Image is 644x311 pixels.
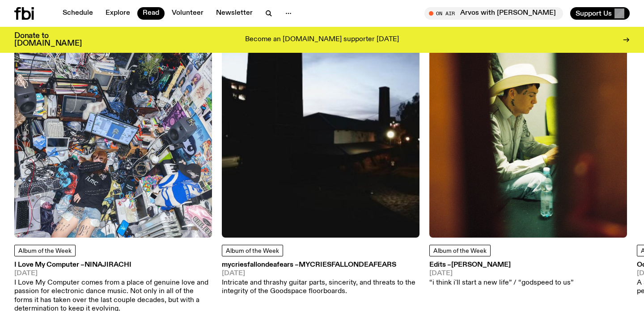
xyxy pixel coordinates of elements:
[14,32,82,47] h3: Donate to [DOMAIN_NAME]
[222,270,419,277] span: [DATE]
[137,7,165,20] a: Read
[14,40,212,238] img: Ninajirachi covering her face, shot from above. she is in a croweded room packed full of laptops,...
[222,262,419,296] a: mycriesfallondeafears –mycriesfallondeafears[DATE]Intricate and thrashy guitar parts, sincerity, ...
[14,245,76,256] a: Album of the Week
[166,7,209,20] a: Volunteer
[18,248,72,254] span: Album of the Week
[57,7,98,20] a: Schedule
[424,7,563,20] button: On AirArvos with [PERSON_NAME]
[226,248,279,254] span: Album of the Week
[211,7,258,20] a: Newsletter
[429,245,491,256] a: Album of the Week
[222,279,419,296] p: Intricate and thrashy guitar parts, sincerity, and threats to the integrity of the Goodspace floo...
[576,9,612,17] span: Support Us
[14,270,212,277] span: [DATE]
[222,262,419,268] h3: mycriesfallondeafears –
[100,7,136,20] a: Explore
[451,261,511,268] span: [PERSON_NAME]
[433,248,487,254] span: Album of the Week
[14,262,212,268] h3: I Love My Computer –
[429,262,573,288] a: Edits –[PERSON_NAME][DATE]“i think i'll start a new life” / “godspeed to us”
[434,10,559,17] span: Tune in live
[429,40,627,238] img: A side profile of Chuquimamani-Condori. They are wearing a cowboy hat and jeans, and a white cowb...
[222,245,283,256] a: Album of the Week
[222,40,419,238] img: A blurry image of a building at dusk. Shot at low exposure, so its hard to make out much.
[429,279,573,287] p: “i think i'll start a new life” / “godspeed to us”
[429,270,573,277] span: [DATE]
[570,7,630,20] button: Support Us
[245,36,399,44] p: Become an [DOMAIN_NAME] supporter [DATE]
[429,262,573,268] h3: Edits –
[85,261,131,268] span: Ninajirachi
[299,261,396,268] span: mycriesfallondeafears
